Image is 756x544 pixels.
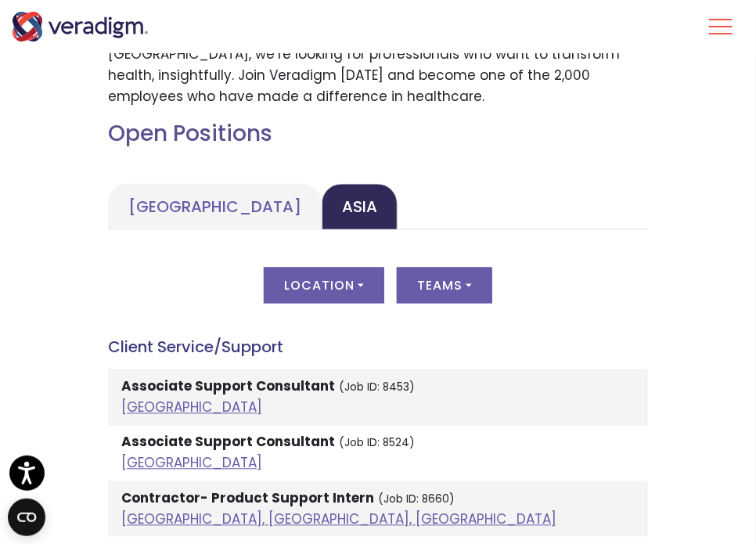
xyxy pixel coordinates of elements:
button: Toggle Navigation Menu [709,6,733,47]
img: Veradigm logo [12,12,149,41]
strong: Contractor- Product Support Intern [121,489,374,508]
strong: Associate Support Consultant [121,377,335,396]
strong: Associate Support Consultant [121,433,335,452]
small: (Job ID: 8453) [339,380,415,395]
small: (Job ID: 8524) [339,436,415,451]
small: (Job ID: 8660) [378,492,455,507]
button: Teams [397,268,492,304]
a: [GEOGRAPHIC_DATA] [108,184,322,230]
h2: Open Positions [108,121,648,147]
h4: Client Service/Support [108,338,648,357]
button: Open CMP widget [8,499,45,536]
a: Asia [322,184,398,230]
button: Location [264,268,384,304]
a: [GEOGRAPHIC_DATA] [121,398,262,417]
a: [GEOGRAPHIC_DATA], [GEOGRAPHIC_DATA], [GEOGRAPHIC_DATA] [121,510,556,529]
a: [GEOGRAPHIC_DATA] [121,454,262,473]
